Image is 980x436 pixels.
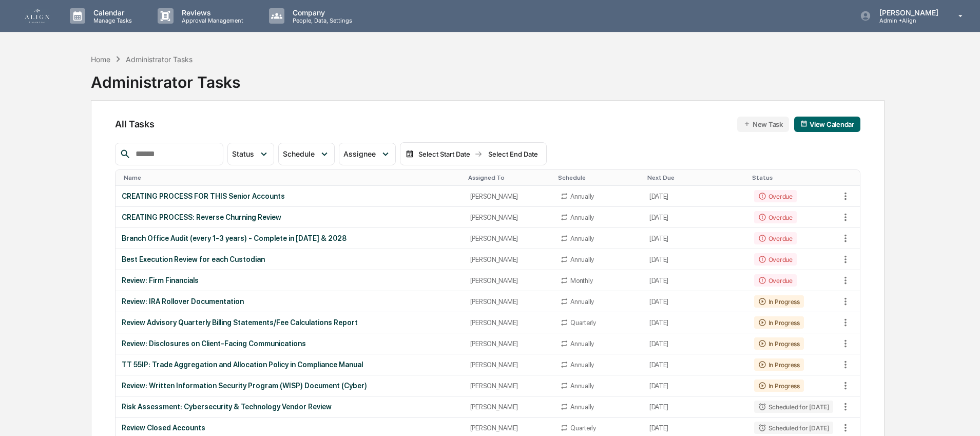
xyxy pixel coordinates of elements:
[470,403,548,411] div: [PERSON_NAME]
[470,235,548,242] div: [PERSON_NAME]
[754,380,804,392] div: In Progress
[752,174,835,181] div: Toggle SortBy
[122,213,457,221] div: CREATING PROCESS: Reverse Churning Review
[643,375,748,396] td: [DATE]
[643,186,748,207] td: [DATE]
[115,119,154,129] span: All Tasks
[470,193,548,200] div: [PERSON_NAME]
[643,249,748,270] td: [DATE]
[122,361,457,369] div: TT 55IP: Trade Aggregation and Allocation Policy in Compliance Manual
[570,319,596,327] div: Quarterly
[570,340,594,348] div: Annually
[122,339,457,348] div: Review: Disclosures on Client-Facing Communications
[91,65,240,91] div: Administrator Tasks
[91,55,110,64] div: Home
[343,149,376,158] span: Assignee
[122,276,457,285] div: Review: Firm Financials
[124,174,459,181] div: Toggle SortBy
[570,382,594,390] div: Annually
[647,174,744,181] div: Toggle SortBy
[839,174,860,181] div: Toggle SortBy
[85,8,137,17] p: Calendar
[122,318,457,327] div: Review Advisory Quarterly Billing Statements/Fee Calculations Report
[470,256,548,263] div: [PERSON_NAME]
[470,424,548,432] div: [PERSON_NAME]
[570,235,594,242] div: Annually
[284,8,357,17] p: Company
[794,117,860,132] button: View Calendar
[558,174,639,181] div: Toggle SortBy
[122,234,457,242] div: Branch Office Audit (every 1-3 years) - Complete in [DATE] & 2028
[643,396,748,418] td: [DATE]
[406,150,414,158] img: calendar
[470,340,548,348] div: [PERSON_NAME]
[871,8,944,17] p: [PERSON_NAME]
[470,214,548,221] div: [PERSON_NAME]
[470,361,548,369] div: [PERSON_NAME]
[570,361,594,369] div: Annually
[470,298,548,306] div: [PERSON_NAME]
[643,228,748,249] td: [DATE]
[570,193,594,200] div: Annually
[470,319,548,327] div: [PERSON_NAME]
[754,274,797,287] div: Overdue
[122,382,457,390] div: Review: Written Information Security Program (WISP) Document (Cyber)
[232,149,254,158] span: Status
[570,424,596,432] div: Quarterly
[871,17,944,24] p: Admin • Align
[174,8,248,17] p: Reviews
[126,55,193,64] div: Administrator Tasks
[470,382,548,390] div: [PERSON_NAME]
[485,150,541,158] div: Select End Date
[85,17,137,24] p: Manage Tasks
[643,207,748,228] td: [DATE]
[570,214,594,221] div: Annually
[754,211,797,223] div: Overdue
[122,403,457,411] div: Risk Assessment: Cybersecurity & Technology Vendor Review
[754,253,797,266] div: Overdue
[754,422,833,434] div: Scheduled for [DATE]
[283,149,315,158] span: Schedule
[947,402,975,430] iframe: Open customer support
[570,298,594,306] div: Annually
[754,337,804,350] div: In Progress
[416,150,472,158] div: Select Start Date
[570,277,592,285] div: Monthly
[754,190,797,202] div: Overdue
[754,358,804,371] div: In Progress
[570,403,594,411] div: Annually
[25,9,49,23] img: logo
[643,354,748,375] td: [DATE]
[474,150,483,158] img: arrow right
[470,277,548,285] div: [PERSON_NAME]
[174,17,248,24] p: Approval Management
[122,255,457,263] div: Best Execution Review for each Custodian
[754,316,804,329] div: In Progress
[122,192,457,200] div: CREATING PROCESS FOR THIS Senior Accounts
[643,312,748,333] td: [DATE]
[284,17,357,24] p: People, Data, Settings
[754,295,804,308] div: In Progress
[737,117,789,132] button: New Task
[570,256,594,263] div: Annually
[468,174,550,181] div: Toggle SortBy
[754,232,797,244] div: Overdue
[122,297,457,306] div: Review: IRA Rollover Documentation
[122,424,457,432] div: Review Closed Accounts
[754,401,833,413] div: Scheduled for [DATE]
[643,333,748,354] td: [DATE]
[800,120,808,127] img: calendar
[643,270,748,291] td: [DATE]
[643,291,748,312] td: [DATE]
